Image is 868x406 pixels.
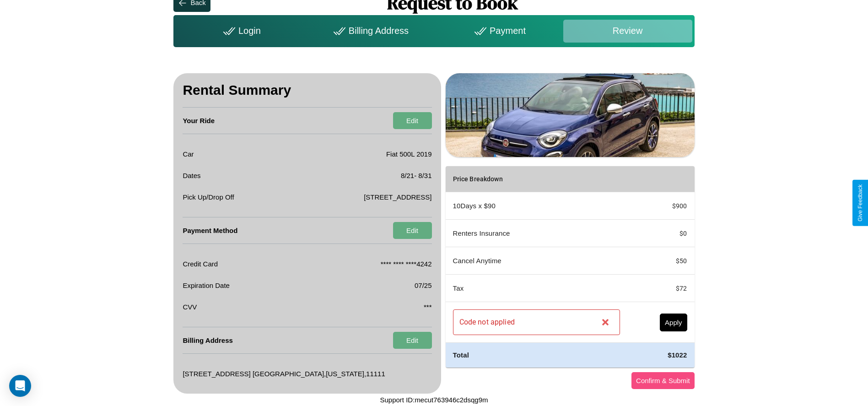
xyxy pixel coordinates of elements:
button: Confirm & Submit [631,372,695,389]
h4: $ 1022 [635,350,687,360]
p: 10 Days x $ 90 [453,200,620,212]
td: $ 0 [627,220,695,247]
p: Support ID: mecut763946c2dsqg9m [380,394,488,406]
h4: Payment Method [183,217,237,244]
p: [STREET_ADDRESS] [364,191,431,203]
div: Login [176,20,305,43]
h4: Your Ride [183,108,215,134]
h4: Billing Address [183,327,232,353]
div: Open Intercom Messenger [9,375,31,397]
button: Apply [660,314,687,331]
p: CVV [183,301,197,313]
table: simple table [446,166,695,367]
td: $ 50 [627,247,695,275]
p: 07/25 [415,279,432,292]
p: Car [183,148,194,160]
p: Dates [183,169,200,182]
div: Review [563,20,692,43]
p: Expiration Date [183,279,230,292]
td: $ 72 [627,275,695,302]
p: Pick Up/Drop Off [183,191,234,203]
p: Renters Insurance [453,227,620,239]
p: Tax [453,282,620,294]
p: Fiat 500L 2019 [386,148,432,160]
button: Edit [393,332,432,349]
h4: Total [453,350,620,360]
div: Billing Address [305,20,434,43]
p: [STREET_ADDRESS] [GEOGRAPHIC_DATA] , [US_STATE] , 11111 [183,368,385,380]
p: 8 / 21 - 8 / 31 [401,169,432,182]
td: $ 900 [627,192,695,220]
button: Edit [393,112,432,129]
h3: Rental Summary [183,73,431,108]
div: Payment [434,20,563,43]
th: Price Breakdown [446,166,627,192]
p: Credit Card [183,258,218,270]
p: Cancel Anytime [453,254,620,267]
div: Give Feedback [857,184,863,222]
button: Edit [393,222,432,239]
